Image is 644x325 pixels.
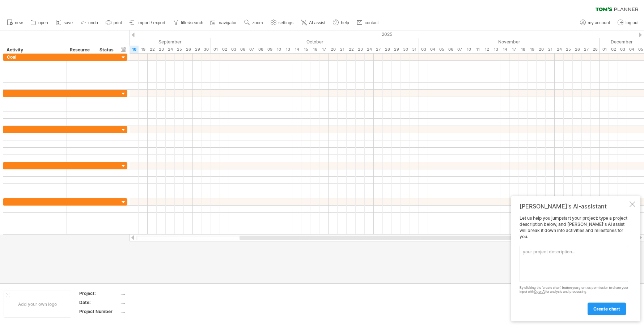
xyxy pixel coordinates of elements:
[588,303,626,315] a: create chart
[520,286,628,294] div: By clicking the 'create chart' button you grant us permission to share your input with for analys...
[148,46,157,53] div: Monday, 22 September 2025
[593,306,620,312] span: create chart
[609,46,618,53] div: Tuesday, 2 December 2025
[338,46,347,53] div: Tuesday, 21 October 2025
[301,46,310,53] div: Wednesday, 15 October 2025
[211,46,220,53] div: Wednesday, 1 October 2025
[88,20,98,25] span: undo
[274,46,283,53] div: Friday, 10 October 2025
[299,18,327,28] a: AI assist
[15,20,23,25] span: new
[534,290,545,294] a: OpenAI
[319,46,329,53] div: Friday, 17 October 2025
[546,46,555,53] div: Friday, 21 November 2025
[419,46,428,53] div: Monday, 3 November 2025
[616,18,641,28] a: log out
[79,299,119,305] div: Date:
[265,46,274,53] div: Thursday, 9 October 2025
[229,46,238,53] div: Friday, 3 October 2025
[618,46,627,53] div: Wednesday, 3 December 2025
[582,46,591,53] div: Thursday, 27 November 2025
[211,38,419,46] div: October 2025
[128,18,168,28] a: import / export
[38,20,48,25] span: open
[157,46,166,53] div: Tuesday, 23 September 2025
[537,46,546,53] div: Thursday, 20 November 2025
[120,308,181,315] div: ....
[482,46,491,53] div: Wednesday, 12 November 2025
[588,20,610,25] span: my account
[252,20,263,25] span: zoom
[309,20,325,25] span: AI assist
[627,46,636,53] div: Thursday, 4 December 2025
[509,46,518,53] div: Monday, 17 November 2025
[99,46,115,54] div: Status
[365,46,374,53] div: Friday, 24 October 2025
[356,46,365,53] div: Thursday, 23 October 2025
[555,46,564,53] div: Monday, 24 November 2025
[500,46,509,53] div: Friday, 14 November 2025
[428,46,437,53] div: Tuesday, 4 November 2025
[347,46,356,53] div: Wednesday, 22 October 2025
[219,20,237,25] span: navigator
[104,18,124,28] a: print
[329,46,338,53] div: Monday, 20 October 2025
[193,46,202,53] div: Monday, 29 September 2025
[120,290,181,296] div: ....
[564,46,573,53] div: Tuesday, 25 November 2025
[374,46,383,53] div: Monday, 27 October 2025
[70,46,92,54] div: Resource
[54,18,75,28] a: save
[310,46,319,53] div: Thursday, 16 October 2025
[242,18,265,28] a: zoom
[392,46,401,53] div: Wednesday, 29 October 2025
[419,38,600,46] div: November 2025
[520,215,628,315] div: Let us help you jumpstart your project: type a project description below, and [PERSON_NAME]'s AI ...
[279,20,293,25] span: settings
[79,290,119,296] div: Project:
[4,291,71,318] div: Add your own logo
[137,20,165,25] span: import / export
[401,46,410,53] div: Thursday, 30 October 2025
[473,46,482,53] div: Tuesday, 11 November 2025
[79,18,100,28] a: undo
[5,18,25,28] a: new
[437,46,446,53] div: Wednesday, 5 November 2025
[269,18,296,28] a: settings
[130,46,139,53] div: Thursday, 18 September 2025
[64,20,73,25] span: save
[410,46,419,53] div: Friday, 31 October 2025
[166,46,175,53] div: Wednesday, 24 September 2025
[573,46,582,53] div: Wednesday, 26 November 2025
[341,20,349,25] span: help
[202,46,211,53] div: Tuesday, 30 September 2025
[114,20,122,25] span: print
[283,46,292,53] div: Monday, 13 October 2025
[355,18,381,28] a: contact
[220,46,229,53] div: Thursday, 2 October 2025
[455,46,464,53] div: Friday, 7 November 2025
[520,203,628,210] div: [PERSON_NAME]'s AI-assistant
[591,46,600,53] div: Friday, 28 November 2025
[209,18,239,28] a: navigator
[578,18,612,28] a: my account
[446,46,455,53] div: Thursday, 6 November 2025
[464,46,473,53] div: Monday, 10 November 2025
[171,18,206,28] a: filter/search
[7,54,63,60] div: Coal
[292,46,301,53] div: Tuesday, 14 October 2025
[600,46,609,53] div: Monday, 1 December 2025
[518,46,528,53] div: Tuesday, 18 November 2025
[528,46,537,53] div: Wednesday, 19 November 2025
[175,46,184,53] div: Thursday, 25 September 2025
[181,20,203,25] span: filter/search
[247,46,256,53] div: Tuesday, 7 October 2025
[383,46,392,53] div: Tuesday, 28 October 2025
[256,46,265,53] div: Wednesday, 8 October 2025
[184,46,193,53] div: Friday, 26 September 2025
[365,20,379,25] span: contact
[626,20,639,25] span: log out
[120,299,181,305] div: ....
[139,46,148,53] div: Friday, 19 September 2025
[7,46,62,54] div: Activity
